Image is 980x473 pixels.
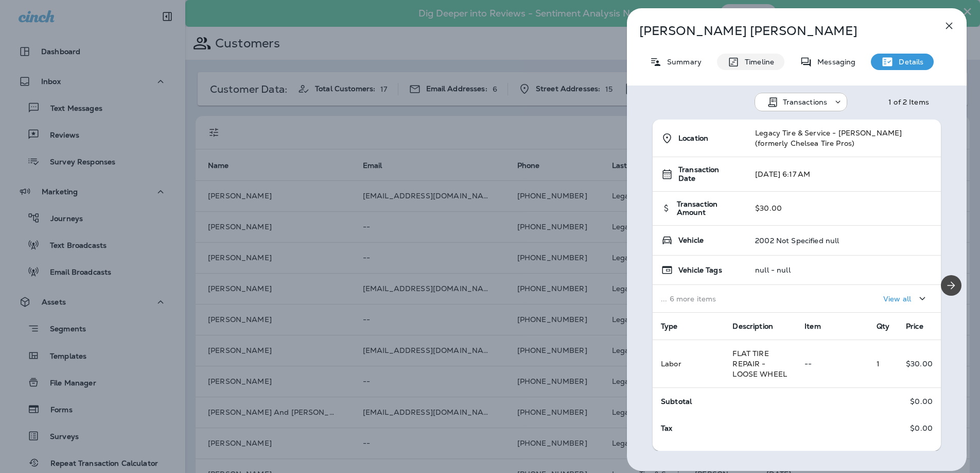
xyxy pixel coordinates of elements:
p: Details [894,58,923,66]
p: ... 6 more items [661,295,739,303]
span: FLAT TIRE REPAIR - LOOSE WHEEL [732,349,787,379]
p: View all [883,295,911,303]
p: $0.00 [910,424,933,432]
span: Vehicle [678,236,704,245]
span: Description [732,322,773,331]
p: [PERSON_NAME] [PERSON_NAME] [639,24,920,38]
p: Transactions [783,98,828,106]
span: Total [661,450,678,460]
td: [DATE] 6:17 AM [747,157,941,192]
p: Timeline [740,58,774,66]
span: Vehicle Tags [678,266,722,275]
span: Location [678,134,708,143]
span: Type [661,322,678,331]
span: Tax [661,424,672,433]
td: Legacy Tire & Service - [PERSON_NAME] (formerly Chelsea Tire Pros) [747,120,941,157]
span: Labor [661,359,681,368]
span: Item [804,322,821,331]
p: -- [804,360,860,368]
button: Next [941,275,961,296]
span: Price [906,322,923,331]
p: $0.00 [910,397,933,406]
p: Summary [662,58,702,66]
span: Qty [877,322,889,331]
span: Transaction Amount [677,200,739,217]
div: 1 of 2 Items [888,98,929,106]
p: 2002 Not Specified null [755,236,839,245]
button: View all [879,289,933,308]
td: $30.00 [747,191,941,226]
p: null - null [755,266,791,274]
span: Transaction Date [678,165,739,183]
p: Messaging [812,58,855,66]
span: 1 [877,359,880,368]
p: $30.00 [906,360,933,368]
span: Subtotal [661,397,692,406]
